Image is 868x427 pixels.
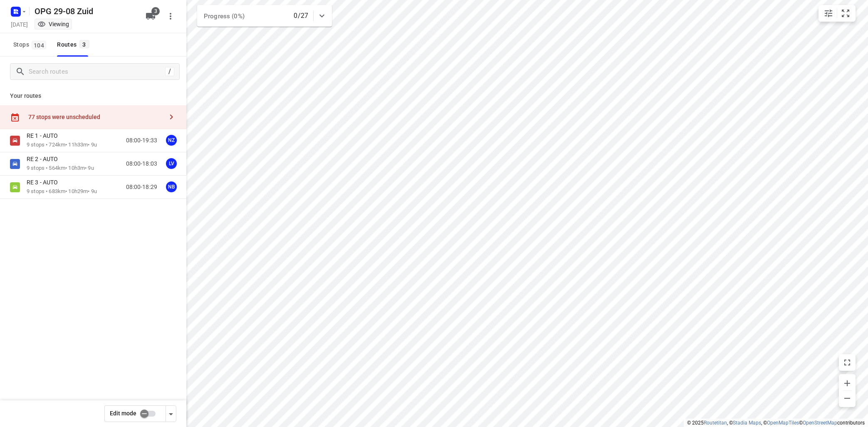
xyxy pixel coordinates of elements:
p: 9 stops • 724km • 11h33m • 9u [27,141,97,149]
div: You are currently in view mode. To make any changes, go to edit project. [37,20,69,28]
input: Search routes [29,65,165,78]
a: Stadia Maps [733,420,761,426]
p: RE 1 - AUTO [27,132,63,139]
span: 3 [151,7,160,15]
a: OpenMapTiles [767,420,799,426]
p: 9 stops • 564km • 10h3m • 9u [27,164,94,172]
div: Routes [57,40,91,50]
a: Routetitan [704,420,727,426]
div: 77 stops were unscheduled [28,114,163,120]
div: Progress (0%)0/27 [197,5,332,27]
div: / [165,67,174,76]
span: 3 [79,40,89,48]
a: OpenStreetMap [803,420,837,426]
p: 08:00-18:29 [126,183,157,191]
button: 3 [142,8,159,25]
button: Map settings [820,5,837,22]
span: Progress (0%) [204,12,245,20]
span: Stops [13,40,49,50]
div: Driver app settings [166,408,176,419]
p: 08:00-19:33 [126,136,157,145]
li: © 2025 , © , © © contributors [687,420,865,426]
p: 08:00-18:03 [126,159,157,168]
p: RE 2 - AUTO [27,155,63,163]
span: 104 [32,41,46,49]
button: Fit zoom [837,5,854,22]
p: RE 3 - AUTO [27,179,63,186]
p: 9 stops • 683km • 10h29m • 9u [27,188,97,196]
div: small contained button group [819,5,856,22]
p: Your routes [10,92,176,100]
p: 0/27 [294,11,308,21]
span: Edit mode [110,410,136,417]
